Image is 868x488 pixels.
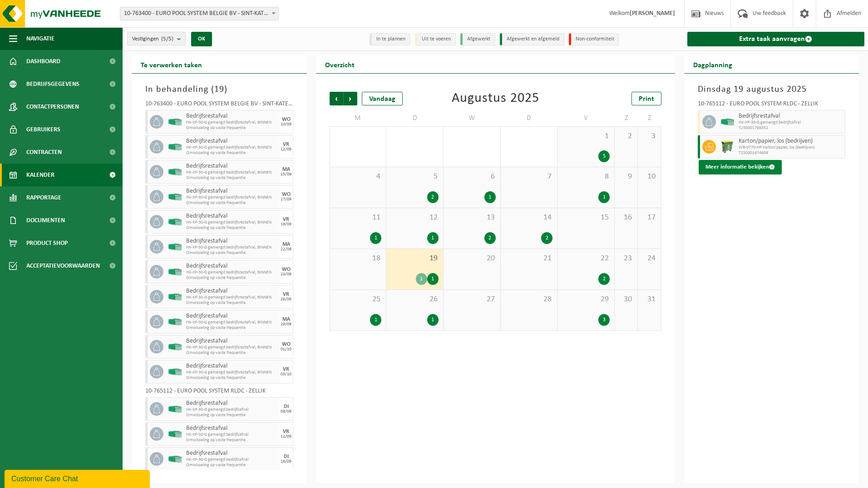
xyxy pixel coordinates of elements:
span: 26 [391,294,439,304]
div: 2 [541,232,552,244]
img: HK-XP-30-GN-00 [168,456,182,463]
span: Bedrijfsrestafval [186,263,277,270]
img: WB-0770-HPE-GN-50 [720,140,734,154]
div: 1 [370,314,381,326]
span: Omwisseling op vaste frequentie [186,275,277,281]
span: HK-XP-30-G gemengd bedrijfsrestafval, BINNEN [186,345,277,350]
span: 3 [642,131,656,141]
span: HK-XP-30-G gemengd bedrijfsrestafval, BINNEN [186,120,277,125]
span: Rapportage [26,186,61,209]
span: 24 [642,254,656,264]
div: WO [282,117,291,122]
div: 17/09 [281,197,291,202]
div: VR [283,367,289,372]
span: Karton/papier, los (bedrijven) [739,138,843,145]
h3: In behandeling ( ) [145,83,293,96]
span: Bedrijfsrestafval [186,338,277,345]
span: WB-0770-HP karton/papier, los (bedrijven) [739,145,843,150]
span: HK-XP-30-G gemengd bedrijfsrestafval, BINNEN [186,370,277,375]
div: 10/09 [281,122,291,127]
span: Bedrijfsrestafval [186,113,277,120]
span: Bedrijfsrestafval [186,188,277,195]
div: DI [284,404,289,409]
span: HK-XP-30-G gemengd bedrijfsrestafval, BINNEN [186,270,277,275]
img: HK-XP-30-GN-00 [168,169,182,175]
div: 1 [598,191,610,203]
span: Print [639,95,654,103]
span: Omwisseling op vaste frequentie [186,150,277,156]
span: Bedrijfsrestafval [186,450,277,457]
span: 1 [562,131,610,141]
span: 10 [642,172,656,182]
span: Bedrijfsrestafval [186,425,277,432]
span: Navigatie [26,27,54,50]
div: 5 [598,150,610,162]
span: 19 [214,85,224,94]
span: Omwisseling op vaste frequentie [186,375,277,381]
span: Bedrijfsgegevens [26,73,79,95]
span: 19 [391,254,439,264]
div: 2 [484,232,496,244]
span: Bedrijfsrestafval [186,138,277,145]
div: 09/09 [281,409,291,414]
span: 16 [619,213,633,223]
span: Volgende [344,92,357,105]
td: Z [615,110,638,126]
a: Print [631,92,661,105]
div: 1 [427,314,439,326]
h2: Overzicht [316,55,364,73]
div: VR [283,142,289,147]
div: 1 [370,232,381,244]
div: MA [282,317,290,322]
div: MA [282,167,290,172]
div: WO [282,192,291,197]
div: MA [282,242,290,247]
span: Omwisseling op vaste frequentie [186,225,277,231]
li: Uit te voeren [415,33,456,45]
span: Documenten [26,209,65,232]
span: 10-763400 - EURO POOL SYSTEM BELGIE BV - SINT-KATELIJNE-WAVER [120,7,278,20]
span: 6 [448,172,496,182]
strong: [PERSON_NAME] [630,10,675,17]
div: VR [283,217,289,222]
img: HK-XP-30-GN-00 [168,368,182,375]
div: 2 [598,273,610,285]
span: 2 [619,131,633,141]
td: D [386,110,444,126]
span: 12 [391,213,439,223]
img: HK-XP-30-GN-00 [168,406,182,413]
img: HK-XP-30-GN-00 [168,219,182,225]
span: T250001674609 [739,150,843,156]
span: 29 [562,294,610,304]
span: Gebruikers [26,118,60,141]
div: 22/09 [281,247,291,252]
div: 1 [427,273,439,285]
img: HK-XP-30-GN-00 [168,244,182,250]
td: W [444,110,501,126]
span: HK-XP-30-G gemengd bedrijfsafval [186,457,277,463]
span: HK-XP-30-G gemengd bedrijfsrestafval, BINNEN [186,295,277,300]
div: 15/09 [281,172,291,177]
td: Z [638,110,661,126]
img: HK-XP-30-GN-00 [168,294,182,300]
span: Contactpersonen [26,95,79,118]
a: Extra taak aanvragen [687,32,865,46]
div: 1 [416,273,427,285]
span: HK-XP-30-G gemengd bedrijfsrestafval, BINNEN [186,170,277,175]
li: Afgewerkt [460,33,495,45]
span: Omwisseling op vaste frequentie [186,463,277,468]
button: Meer informatie bekijken [699,160,782,174]
span: Bedrijfsrestafval [186,238,277,245]
div: Augustus 2025 [452,92,539,105]
span: 21 [505,254,553,264]
div: Vandaag [362,92,403,105]
span: 15 [562,213,610,223]
button: Vestigingen(5/5) [127,32,186,45]
span: Omwisseling op vaste frequentie [186,438,277,443]
span: 14 [505,213,553,223]
iframe: chat widget [5,468,152,488]
td: D [501,110,558,126]
div: 10-763400 - EURO POOL SYSTEM BELGIE BV - SINT-KATELIJNE-WAVER [145,101,293,110]
div: 12/09 [281,434,291,439]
